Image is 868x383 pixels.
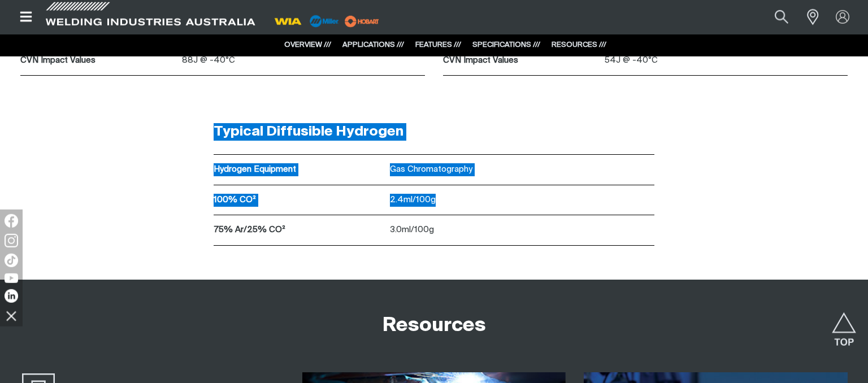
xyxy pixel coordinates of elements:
[5,289,18,303] img: LinkedIn
[762,5,801,30] button: Search products
[390,194,654,207] p: 2.4ml/100g
[748,5,801,30] input: Product name or item number...
[390,224,654,237] p: 3.0ml/100g
[341,17,383,25] a: miller
[472,41,540,49] a: SPECIFICATIONS ///
[5,273,18,283] img: YouTube
[2,306,21,325] img: hide socials
[5,214,18,228] img: Facebook
[214,123,654,141] h3: Typical Diffusible Hydrogen
[552,41,606,49] a: RESOURCES ///
[383,314,486,338] h2: Resources
[20,54,176,67] p: CVN Impact Values
[5,234,18,247] img: Instagram
[182,54,425,67] p: 88J @ -40°C
[443,54,599,67] p: CVN Impact Values
[214,163,384,176] p: Hydrogen Equipment
[605,54,848,67] p: 54J @ -40°C
[342,41,404,49] a: APPLICATIONS ///
[5,254,18,267] img: TikTok
[341,13,383,30] img: miller
[415,41,461,49] a: FEATURES ///
[831,312,857,338] button: Scroll to top
[214,194,384,207] p: 100% CO²
[390,163,654,176] p: Gas Chromatography
[214,224,384,237] p: 75% Ar/25% CO²
[284,41,331,49] a: OVERVIEW ///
